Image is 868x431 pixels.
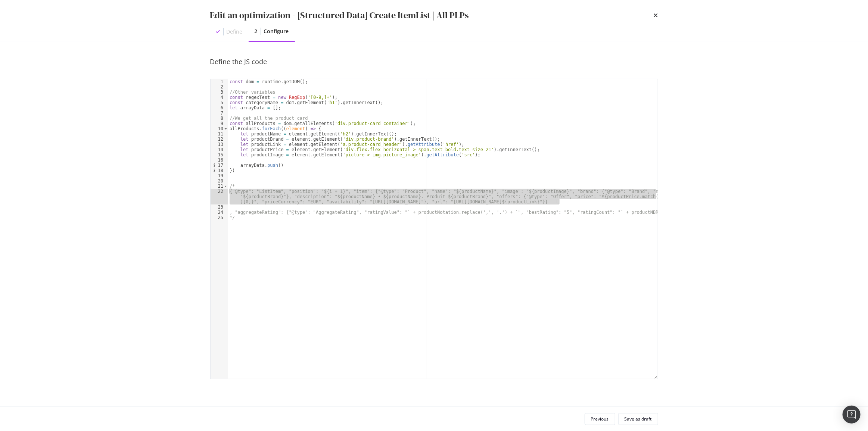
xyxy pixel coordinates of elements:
div: 17 [211,163,228,168]
div: 10 [211,126,228,131]
div: 6 [211,105,228,110]
div: Define [227,28,243,35]
div: 24 [211,210,228,215]
span: Info, read annotations row 17 [211,163,217,168]
div: Previous [591,416,609,422]
div: 25 [211,215,228,220]
span: Toggle code folding, rows 10 through 18 [224,126,228,131]
div: 2 [211,84,228,90]
div: 19 [211,173,228,178]
div: Save as draft [625,416,652,422]
span: Toggle code folding, rows 21 through 25 [224,184,228,189]
div: 3 [211,90,228,95]
div: 15 [211,152,228,157]
div: 4 [211,95,228,100]
div: 20 [211,178,228,184]
div: 23 [211,204,228,210]
div: 5 [211,100,228,105]
span: Info, read annotations row 18 [211,168,217,173]
div: 18 [211,168,228,173]
div: 7 [211,110,228,116]
div: 8 [211,116,228,121]
div: 21 [211,184,228,189]
div: 13 [211,142,228,147]
div: 14 [211,147,228,152]
div: Open Intercom Messenger [843,406,861,424]
div: 2 [255,28,258,35]
div: Configure [264,28,289,35]
div: times [654,9,658,22]
div: Define the JS code [210,57,658,67]
div: Edit an optimization - [Structured Data] Create ItemList | All PLPs [210,9,469,22]
div: 11 [211,131,228,137]
div: 1 [211,79,228,84]
div: 16 [211,157,228,163]
div: 9 [211,121,228,126]
button: Save as draft [618,413,658,425]
button: Previous [585,413,615,425]
div: 22 [211,189,228,204]
div: 12 [211,137,228,142]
